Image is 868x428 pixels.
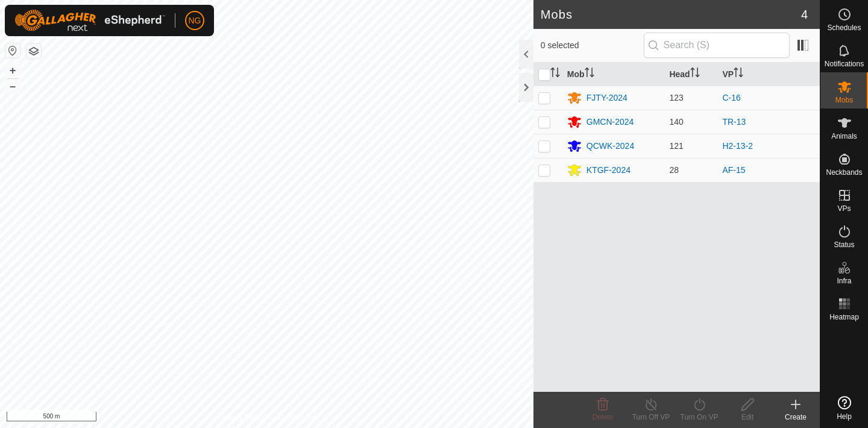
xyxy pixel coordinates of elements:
[278,412,314,423] a: Contact Us
[837,277,851,285] span: Infra
[801,5,808,24] span: 4
[664,63,717,86] th: Head
[27,44,41,58] button: Map Layers
[690,69,700,79] p-sorticon: Activate to sort
[734,69,743,79] p-sorticon: Activate to sort
[675,412,723,423] div: Turn On VP
[722,93,740,102] a: C-16
[5,79,20,93] button: –
[219,412,264,423] a: Privacy Policy
[587,164,631,177] div: KTGF-2024
[627,412,675,423] div: Turn Off VP
[837,413,852,420] span: Help
[826,169,862,176] span: Neckbands
[593,413,614,421] span: Delete
[5,43,20,58] button: Reset Map
[587,116,634,128] div: GMCN-2024
[827,24,861,31] span: Schedules
[722,117,746,127] a: TR-13
[562,63,665,86] th: Mob
[820,391,868,425] a: Help
[587,140,634,153] div: QCWK-2024
[550,69,560,79] p-sorticon: Activate to sort
[772,412,820,423] div: Create
[541,7,801,22] h2: Mobs
[835,96,853,104] span: Mobs
[722,141,753,151] a: H2-13-2
[669,117,683,127] span: 140
[825,60,864,68] span: Notifications
[585,69,594,79] p-sorticon: Activate to sort
[189,14,201,27] span: NG
[587,92,627,104] div: FJTY-2024
[644,33,790,58] input: Search (S)
[723,412,772,423] div: Edit
[541,39,644,52] span: 0 selected
[5,63,20,78] button: +
[831,133,857,140] span: Animals
[669,165,679,175] span: 28
[837,205,851,212] span: VPs
[722,165,745,175] a: AF-15
[829,313,859,321] span: Heatmap
[669,93,683,102] span: 123
[14,10,165,31] img: Gallagher Logo
[669,141,683,151] span: 121
[834,241,854,248] span: Status
[717,63,820,86] th: VP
